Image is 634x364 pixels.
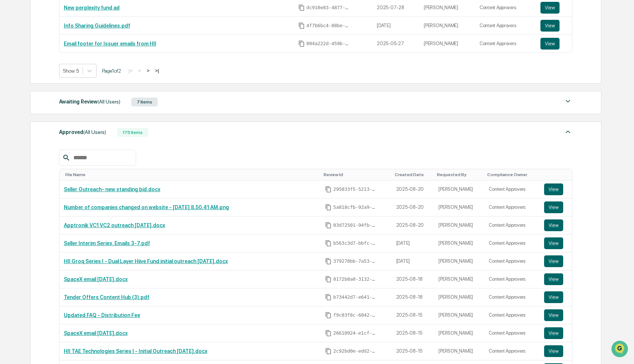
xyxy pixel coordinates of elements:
[64,222,165,228] a: Apptronik VC1 VC2 outreach [DATE].docx
[61,92,91,100] span: Attestations
[7,56,21,69] img: 1746055101610-c473b297-6a78-478c-a979-82029cc54cd1
[544,309,563,321] button: View
[484,288,539,306] td: Content Approvers
[306,41,350,47] span: 004a222d-459b-435f-b787-6a02d38831b8
[25,56,120,63] div: Start new chat
[540,38,568,50] a: View
[540,20,568,32] a: View
[544,201,563,213] button: View
[325,294,332,301] span: Copy Id
[392,252,434,270] td: [DATE]
[544,183,563,195] button: View
[544,273,563,285] button: View
[64,258,228,264] a: HII Groq Series I - Dual Layer Hiive Fund initial outreach [DATE].docx
[333,240,377,246] span: b563c3d7-bbfc-4e76-a8ec-67d4dedbd07b
[325,276,332,283] span: Copy Id
[65,172,318,177] div: Toggle SortBy
[434,234,484,252] td: [PERSON_NAME]
[298,22,305,29] span: Copy Id
[392,270,434,288] td: 2025-08-18
[64,348,207,354] a: HII TAE Technologies Series I - Initial Outreach [DATE].docx
[127,68,135,74] button: |<
[333,222,377,228] span: 03d72501-94fb-40b4-9e4d-014860f87288
[544,291,563,303] button: View
[434,270,484,288] td: [PERSON_NAME]
[64,186,160,192] a: Seller Outreach- new standing bid.docx
[434,342,484,360] td: [PERSON_NAME]
[544,345,563,357] button: View
[98,99,120,105] span: (All Users)
[484,342,539,360] td: Content Approvers
[392,234,434,252] td: [DATE]
[325,204,332,211] span: Copy Id
[333,312,377,318] span: f9c03f8c-6042-496e-a3ec-67f7c49ba96e
[544,309,568,321] a: View
[484,181,539,199] td: Content Approvers
[64,312,140,318] a: Updated FAQ - Distribution Fee
[333,330,377,336] span: 26610924-e1cf-4de0-9e22-205d61986327
[15,92,47,100] span: Preclearance
[125,58,134,67] button: Start new chat
[487,172,536,177] div: Toggle SortBy
[392,288,434,306] td: 2025-08-18
[64,276,128,282] a: SpaceX email [DATE].docx
[434,216,484,234] td: [PERSON_NAME]
[333,204,377,210] span: 5a818cfb-92a9-41aa-96c9-13f3f1f6b83b
[117,128,148,137] div: 175 Items
[4,90,50,103] a: 🖐️Preclearance
[544,183,568,195] a: View
[325,186,332,193] span: Copy Id
[484,216,539,234] td: Content Approvers
[102,68,121,74] span: Page 1 of 2
[392,216,434,234] td: 2025-08-20
[395,172,431,177] div: Toggle SortBy
[544,219,563,231] button: View
[419,17,475,35] td: [PERSON_NAME]
[611,340,630,360] iframe: Open customer support
[484,252,539,270] td: Content Approvers
[544,327,563,339] button: View
[52,124,89,130] a: Powered byPylon
[475,35,536,52] td: Content Approvers
[540,20,560,32] button: View
[564,127,572,136] img: caret
[434,199,484,216] td: [PERSON_NAME]
[540,2,560,14] button: View
[419,35,475,52] td: [PERSON_NAME]
[564,97,572,106] img: caret
[325,348,332,354] span: Copy Id
[298,4,305,11] span: Copy Id
[19,33,121,41] input: Clear
[25,63,93,69] div: We're available if you need us!
[145,68,152,74] button: >
[325,258,332,265] span: Copy Id
[544,291,568,303] a: View
[306,23,350,29] span: 4f7b6bc4-88be-4ca2-a522-de18f03e4b40
[392,342,434,360] td: 2025-08-15
[540,38,560,50] button: View
[59,97,120,106] div: Awaiting Review
[546,172,569,177] div: Toggle SortBy
[333,348,377,354] span: 2c92bd0e-edd2-4b87-95bf-f49ee5df04a0
[136,68,143,74] button: <
[434,181,484,199] td: [PERSON_NAME]
[324,172,389,177] div: Toggle SortBy
[64,204,229,210] a: Number of companies changed on website - [DATE] 8.50.41 AM.png
[325,222,332,229] span: Copy Id
[544,255,563,267] button: View
[4,103,49,117] a: 🔎Data Lookup
[434,288,484,306] td: [PERSON_NAME]
[73,124,89,130] span: Pylon
[53,93,59,99] div: 🗄️
[306,5,350,11] span: dc910e83-4877-4103-b15e-bf87db00f614
[372,35,419,52] td: 2025-05-27
[7,93,13,99] div: 🖐️
[544,237,563,249] button: View
[475,17,536,35] td: Content Approvers
[392,324,434,342] td: 2025-08-15
[434,306,484,324] td: [PERSON_NAME]
[64,240,150,246] a: Seller Interim Series, Emails 3-7.pdf
[484,199,539,216] td: Content Approvers
[325,330,332,336] span: Copy Id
